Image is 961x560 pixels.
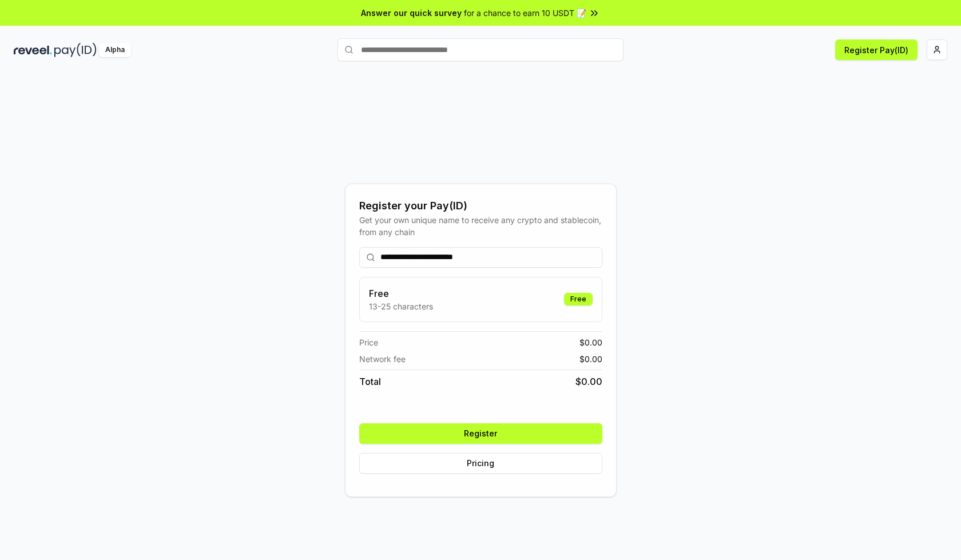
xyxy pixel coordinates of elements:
div: Get your own unique name to receive any crypto and stablecoin, from any chain [359,214,602,238]
img: reveel_dark [14,43,52,57]
div: Register your Pay(ID) [359,198,602,214]
span: $ 0.00 [579,336,602,348]
h3: Free [369,287,433,300]
button: Register Pay(ID) [835,39,918,60]
span: Network fee [359,353,406,365]
button: Register [359,423,602,444]
span: Answer our quick survey [361,7,462,19]
span: $ 0.00 [575,375,602,388]
span: $ 0.00 [579,353,602,365]
div: Alpha [99,43,131,57]
div: Free [564,293,593,305]
span: for a chance to earn 10 USDT 📝 [464,7,586,19]
p: 13-25 characters [369,300,433,312]
button: Pricing [359,453,602,474]
span: Price [359,336,378,348]
img: pay_id [54,43,97,57]
span: Total [359,375,381,388]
